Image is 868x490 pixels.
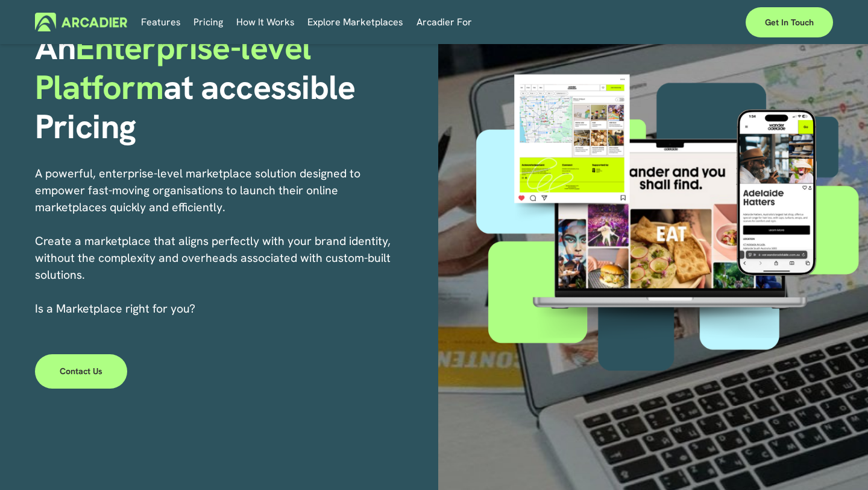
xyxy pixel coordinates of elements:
[35,165,397,317] p: A powerful, enterprise-level marketplace solution designed to empower fast-moving organisations t...
[307,13,403,31] a: Explore Marketplaces
[35,354,127,389] a: Contact Us
[193,13,223,31] a: Pricing
[417,13,472,31] a: folder dropdown
[35,28,430,147] h1: An at accessible Pricing
[808,432,868,490] div: Chat-Widget
[417,14,472,31] span: Arcadier For
[746,7,833,37] a: Get in touch
[236,13,295,31] a: folder dropdown
[141,13,181,31] a: Features
[808,432,868,490] iframe: Chat Widget
[35,25,319,109] span: Enterprise-level Platform
[38,301,195,316] a: s a Marketplace right for you?
[236,14,295,31] span: How It Works
[35,13,127,31] img: Arcadier
[35,301,195,316] span: I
